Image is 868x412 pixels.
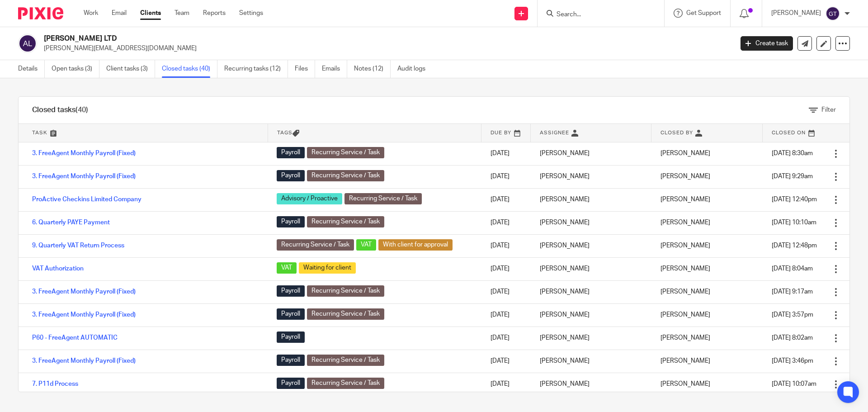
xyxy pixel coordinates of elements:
[660,265,710,272] span: [PERSON_NAME]
[354,60,391,78] a: Notes (12)
[307,378,384,389] span: Recurring Service / Task
[277,331,305,343] span: Payroll
[772,381,816,387] span: [DATE] 10:07am
[772,196,817,203] span: [DATE] 12:40pm
[32,289,136,295] a: 3. FreeAgent Monthly Payroll (Fixed)
[772,312,813,318] span: [DATE] 3:57pm
[44,44,727,53] p: [PERSON_NAME][EMAIL_ADDRESS][DOMAIN_NAME]
[660,381,710,387] span: [PERSON_NAME]
[531,373,651,396] td: [PERSON_NAME]
[481,303,531,327] td: [DATE]
[18,34,37,53] img: svg%3E
[397,60,432,78] a: Audit logs
[481,280,531,303] td: [DATE]
[531,188,651,211] td: [PERSON_NAME]
[826,6,840,21] img: svg%3E
[660,289,710,295] span: [PERSON_NAME]
[32,219,110,226] a: 6. Quarterly PAYE Payment
[277,262,297,274] span: VAT
[32,358,136,364] a: 3. FreeAgent Monthly Payroll (Fixed)
[18,60,45,78] a: Details
[277,147,305,158] span: Payroll
[531,165,651,188] td: [PERSON_NAME]
[239,9,263,18] a: Settings
[307,355,384,366] span: Recurring Service / Task
[531,142,651,165] td: [PERSON_NAME]
[356,239,376,251] span: VAT
[32,196,142,203] a: ProActive Checkins Limited Company
[277,216,305,227] span: Payroll
[481,350,531,373] td: [DATE]
[531,350,651,373] td: [PERSON_NAME]
[378,239,453,251] span: With client for approval
[203,9,226,18] a: Reports
[772,335,813,341] span: [DATE] 8:02am
[52,60,99,78] a: Open tasks (3)
[660,173,710,180] span: [PERSON_NAME]
[344,193,422,204] span: Recurring Service / Task
[32,265,84,272] a: VAT Authorization
[277,308,305,320] span: Payroll
[32,242,124,249] a: 9. Quarterly VAT Return Process
[112,9,127,18] a: Email
[18,7,63,19] img: Pixie
[771,9,821,18] p: [PERSON_NAME]
[277,355,305,366] span: Payroll
[162,60,217,78] a: Closed tasks (40)
[277,193,342,204] span: Advisory / Proactive
[772,289,813,295] span: [DATE] 9:17am
[295,60,315,78] a: Files
[307,147,384,158] span: Recurring Service / Task
[481,165,531,188] td: [DATE]
[556,11,637,19] input: Search
[686,10,721,16] span: Get Support
[481,327,531,350] td: [DATE]
[299,262,356,274] span: Waiting for client
[772,242,817,249] span: [DATE] 12:48pm
[531,211,651,234] td: [PERSON_NAME]
[772,358,813,364] span: [DATE] 3:46pm
[277,170,305,181] span: Payroll
[660,196,710,203] span: [PERSON_NAME]
[44,34,590,43] h2: [PERSON_NAME] LTD
[741,36,793,51] a: Create task
[140,9,161,18] a: Clients
[481,234,531,257] td: [DATE]
[32,335,118,341] a: P60 - FreeAgent AUTOMATIC
[531,327,651,350] td: [PERSON_NAME]
[821,107,836,113] span: Filter
[307,170,384,181] span: Recurring Service / Task
[277,239,354,251] span: Recurring Service / Task
[660,219,710,226] span: [PERSON_NAME]
[531,257,651,280] td: [PERSON_NAME]
[32,381,78,387] a: 7. P11d Process
[481,257,531,280] td: [DATE]
[307,285,384,297] span: Recurring Service / Task
[277,285,305,297] span: Payroll
[75,106,88,114] span: (40)
[307,308,384,320] span: Recurring Service / Task
[772,173,813,180] span: [DATE] 9:29am
[322,60,347,78] a: Emails
[481,188,531,211] td: [DATE]
[32,312,136,318] a: 3. FreeAgent Monthly Payroll (Fixed)
[307,216,384,227] span: Recurring Service / Task
[772,150,813,156] span: [DATE] 8:30am
[106,60,155,78] a: Client tasks (3)
[531,303,651,327] td: [PERSON_NAME]
[481,142,531,165] td: [DATE]
[175,9,189,18] a: Team
[660,150,710,156] span: [PERSON_NAME]
[481,211,531,234] td: [DATE]
[772,219,816,226] span: [DATE] 10:10am
[268,124,481,142] th: Tags
[531,234,651,257] td: [PERSON_NAME]
[32,150,136,156] a: 3. FreeAgent Monthly Payroll (Fixed)
[660,335,710,341] span: [PERSON_NAME]
[84,9,98,18] a: Work
[660,358,710,364] span: [PERSON_NAME]
[772,265,813,272] span: [DATE] 8:04am
[531,280,651,303] td: [PERSON_NAME]
[660,242,710,249] span: [PERSON_NAME]
[277,378,305,389] span: Payroll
